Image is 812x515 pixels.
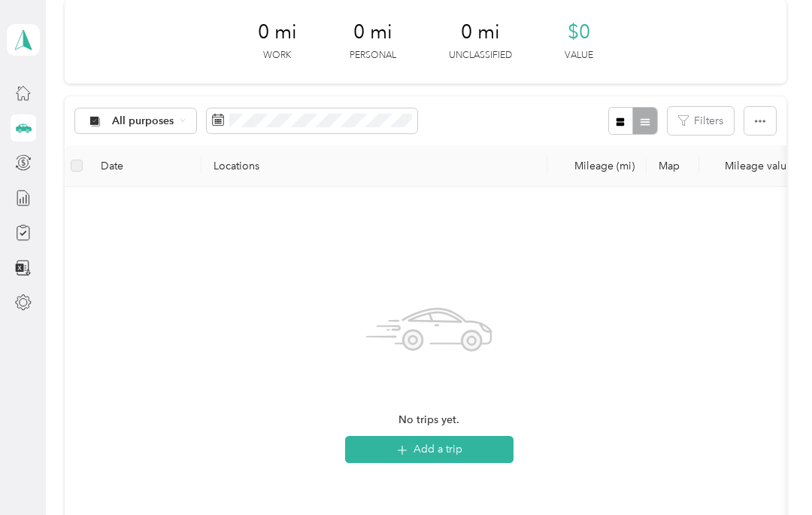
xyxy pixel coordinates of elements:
[547,145,647,187] th: Mileage (mi)
[258,20,297,44] span: 0 mi
[112,116,174,126] span: All purposes
[398,412,459,428] span: No trips yet.
[699,145,804,187] th: Mileage value
[350,49,396,62] p: Personal
[201,145,547,187] th: Locations
[345,436,514,463] button: Add a trip
[461,20,500,44] span: 0 mi
[263,49,291,62] p: Work
[565,49,593,62] p: Value
[647,145,699,187] th: Map
[353,20,392,44] span: 0 mi
[89,145,201,187] th: Date
[568,20,590,44] span: $0
[728,431,812,515] iframe: Everlance-gr Chat Button Frame
[668,107,734,135] button: Filters
[449,49,512,62] p: Unclassified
